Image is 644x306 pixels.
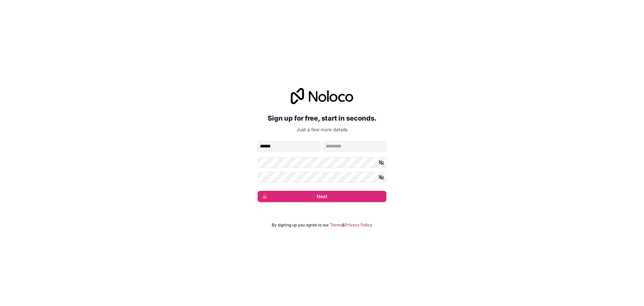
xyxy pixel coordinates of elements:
span: By signing up you agree to our [272,222,329,228]
input: family-name [323,141,386,152]
span: & [342,222,345,228]
h2: Sign up for free, start in seconds. [258,112,386,124]
button: Next [258,191,386,202]
a: Terms [330,222,342,228]
input: Confirm password [258,172,386,183]
p: Just a few more details [258,126,386,133]
a: Privacy Policy [345,222,372,228]
input: Password [258,157,386,168]
input: given-name [258,141,321,152]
